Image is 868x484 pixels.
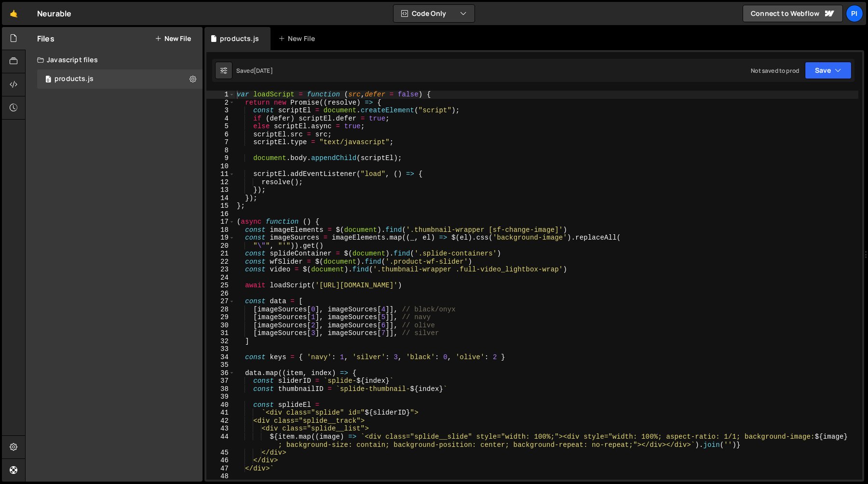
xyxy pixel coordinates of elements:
div: 2 [206,99,235,107]
div: 33 [206,345,235,353]
div: 15 [206,202,235,210]
div: 32 [206,337,235,346]
div: 19 [206,234,235,242]
div: Javascript files [26,50,203,69]
div: products.js [54,75,94,83]
button: Code Only [393,5,475,22]
div: 11 [206,170,235,178]
div: 1 [206,91,235,99]
div: Not saved to prod [751,67,799,75]
h2: Files [37,33,54,44]
div: 9 [206,154,235,162]
div: 31 [206,329,235,337]
div: 26 [206,290,235,298]
div: Neurable [37,8,71,19]
a: Pi [846,5,863,22]
div: 13 [206,186,235,194]
div: 12 [206,178,235,187]
div: [DATE] [254,67,273,75]
div: 44 [206,433,235,449]
div: 38 [206,385,235,393]
div: 7 [206,138,235,147]
div: products.js [220,34,259,43]
div: 4 [206,115,235,123]
div: 35 [206,361,235,369]
div: 36 [206,369,235,377]
div: Saved [236,67,273,75]
div: 39 [206,393,235,401]
div: 14 [206,194,235,202]
div: 46 [206,457,235,465]
div: 5 [206,122,235,131]
span: 0 [45,76,51,84]
div: 28 [206,306,235,314]
button: Save [805,62,852,79]
a: Connect to Webflow [743,5,843,22]
div: 42 [206,417,235,425]
div: 37 [206,377,235,385]
div: 41 [206,409,235,417]
div: 30 [206,322,235,330]
div: 25 [206,282,235,290]
button: New File [155,35,191,42]
div: 17 [206,218,235,226]
div: 27 [206,297,235,306]
div: 3 [206,107,235,115]
div: 24 [206,274,235,282]
div: 23 [206,266,235,274]
div: New File [278,34,319,43]
div: 47 [206,465,235,473]
div: 8 [206,147,235,155]
div: 10 [206,162,235,171]
div: 21 [206,250,235,258]
div: 29 [206,313,235,322]
div: 22 [206,258,235,266]
div: 43 [206,425,235,433]
div: 34 [206,353,235,362]
div: 20 [206,242,235,250]
div: 48 [206,472,235,481]
div: 18 [206,226,235,234]
div: 6 [206,131,235,139]
a: 🤙 [2,2,26,25]
div: 40 [206,401,235,409]
div: 45 [206,449,235,457]
div: 16 [206,210,235,218]
: 12813/31364.js [37,69,203,89]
